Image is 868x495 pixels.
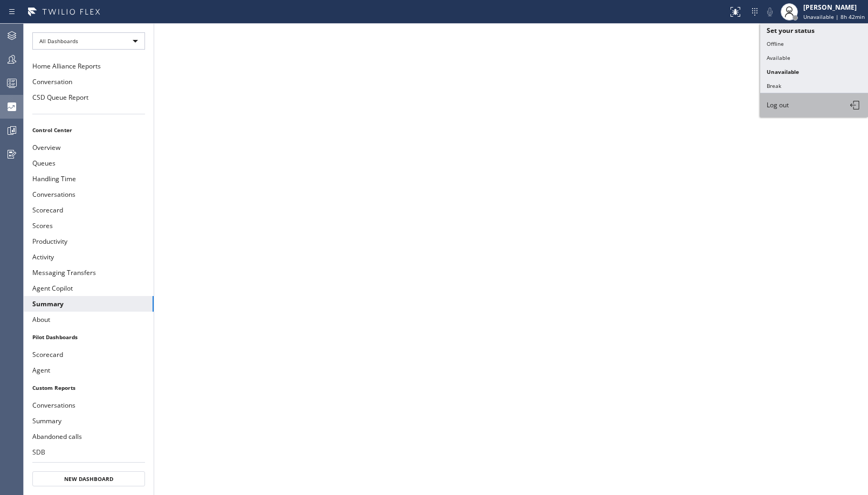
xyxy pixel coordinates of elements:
[24,123,154,137] li: Control Center
[24,140,154,155] button: Overview
[24,413,154,429] button: Summary
[24,397,154,413] button: Conversations
[803,13,865,20] span: Unavailable | 8h 42min
[24,155,154,171] button: Queues
[803,3,865,12] div: [PERSON_NAME]
[24,460,154,476] button: Outbound calls
[24,429,154,444] button: Abandoned calls
[24,218,154,233] button: Scores
[24,74,154,90] button: Conversation
[32,471,145,486] button: New Dashboard
[24,347,154,362] button: Scorecard
[32,32,145,50] div: All Dashboards
[24,312,154,327] button: About
[24,233,154,249] button: Productivity
[24,171,154,187] button: Handling Time
[24,330,154,344] li: Pilot Dashboards
[24,280,154,296] button: Agent Copilot
[24,202,154,218] button: Scorecard
[24,265,154,280] button: Messaging Transfers
[762,4,777,19] button: Mute
[24,187,154,202] button: Conversations
[24,362,154,378] button: Agent
[24,90,154,105] button: CSD Queue Report
[24,381,154,395] li: Custom Reports
[24,296,154,312] button: Summary
[24,249,154,265] button: Activity
[154,24,868,495] iframe: dashboard_9f6bb337dffe
[24,58,154,74] button: Home Alliance Reports
[24,444,154,460] button: SDB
